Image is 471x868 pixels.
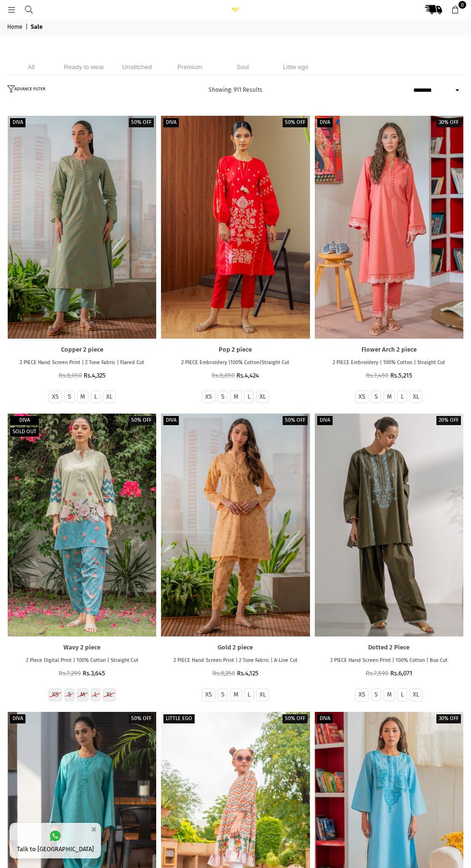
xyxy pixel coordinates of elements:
a: Flower Arch 2 piece [315,346,463,354]
label: XS [359,691,365,699]
label: Diva [10,118,25,127]
label: XS [359,393,365,401]
a: Wavy 2 piece [8,644,156,652]
img: Ego [226,7,245,12]
a: Gold 2 piece [161,644,310,652]
span: Rs.8,250 [212,670,235,677]
p: 2 Piece Digital Print | 100% Cotton | Straight Cut [8,657,156,665]
label: Diva [10,416,39,425]
button: ADVANCE FILTER [7,86,48,95]
label: XL [413,393,419,401]
label: XL [260,691,266,699]
span: Sale [31,24,44,31]
span: Rs.7,450 [366,372,388,379]
a: Pop 2 piece [161,346,310,354]
label: 50% off [283,416,308,425]
span: Rs.7,590 [366,670,388,677]
li: Premium [166,59,214,75]
label: M [80,393,85,401]
label: Little EGO [163,714,195,723]
a: M [234,691,238,699]
label: M [387,393,392,401]
label: S [68,691,71,699]
label: XS [205,691,212,699]
span: Rs.3,645 [83,670,105,677]
label: Diva [10,714,25,723]
label: M [234,393,238,401]
a: Copper 2 piece [8,346,156,354]
label: S [68,393,71,401]
span: Rs.6,071 [390,670,412,677]
li: Soul [219,59,267,75]
label: S [374,393,378,401]
label: Diva [317,416,333,425]
a: Gold 2 piece [161,414,310,636]
label: M [387,691,392,699]
span: Rs.4,325 [84,372,106,379]
label: L [248,393,250,401]
a: Copper 2 piece [8,116,156,339]
span: 0 [459,1,466,9]
a: 0 [446,1,464,18]
label: XL [260,393,266,401]
label: XL [106,393,112,401]
span: Rs.8,650 [59,372,82,379]
label: L [94,691,97,699]
label: XS [205,393,212,401]
span: Rs.5,215 [390,372,412,379]
label: 50% off [129,118,154,127]
a: Dotted 2 Piece [315,414,463,636]
label: XS [52,393,59,401]
label: L [248,691,250,699]
label: L [401,393,404,401]
a: Flower Arch 2 piece [315,116,463,339]
a: Search [20,6,37,13]
label: 50% off [283,118,308,127]
label: 30% off [436,118,461,127]
a: Wavy 2 piece [8,414,156,636]
label: XL [413,691,419,699]
span: Rs.8,850 [211,372,235,379]
label: 50% off [129,416,154,425]
label: 20% off [436,416,461,425]
label: Diva [163,416,179,425]
label: Diva [317,714,333,723]
a: Home [7,24,24,31]
label: 50% off [283,714,308,723]
p: 2 PIECE Hand Screen Print | 2 Tone Fabric | A-Line Cut [161,657,310,665]
a: Talk to [GEOGRAPHIC_DATA] [10,823,101,858]
li: Little ego [272,59,320,75]
label: 50% off [129,714,154,723]
label: S [221,393,224,401]
label: XS [52,691,59,699]
span: | [25,24,29,31]
label: XL [106,691,112,699]
label: S [374,691,378,699]
a: S [221,691,224,699]
p: 2 PIECE Embroidery |100% Cotton|Straight Cut [161,359,310,367]
label: L [401,691,404,699]
p: 2 PIECE Hand Screen Print | 2 Tone Fabric | Flared Cut [8,359,156,367]
span: Rs.4,125 [237,670,259,677]
span: Rs.4,424 [236,372,259,379]
a: Menu [3,6,20,13]
li: Unstitched [113,59,161,75]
